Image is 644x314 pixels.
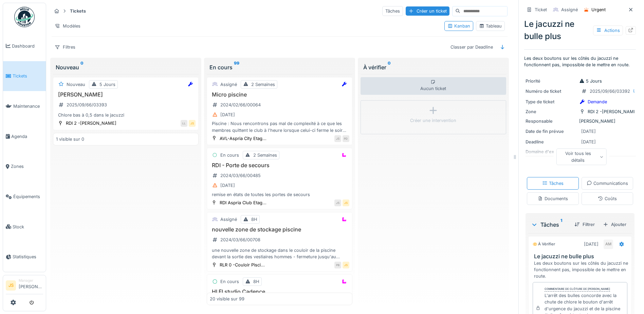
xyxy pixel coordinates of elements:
div: Documents [538,195,568,202]
span: Zones [11,163,43,170]
div: Kanban [447,23,470,29]
div: PB [334,262,341,268]
div: [PERSON_NAME] [526,118,634,124]
div: AM [604,240,613,249]
div: Nouveau [67,81,85,88]
h3: HI FI studio Cadence [210,289,349,295]
strong: Tickets [67,8,89,14]
div: Chlore bas à 0,5 dans le jacuzzi [56,112,196,118]
a: Stock [3,212,46,242]
a: Équipements [3,181,46,212]
div: En cours [220,152,239,158]
div: Demande [588,99,607,105]
div: Type de ticket [526,99,576,105]
div: AVL-Aspria City Etag... [220,135,266,142]
div: En cours [220,278,239,285]
div: 8H [253,278,259,285]
div: JS [334,135,341,142]
div: Le jacuzzi ne bulle plus [524,18,636,42]
img: Badge_color-CXgf-gQk.svg [14,7,35,27]
div: [DATE] [220,182,235,189]
div: RDI Aspria Club Etag... [220,199,266,206]
div: RLR 0 -Couloir Pisci... [220,262,265,268]
div: Ticket [535,6,547,13]
div: Filtrer [572,220,597,229]
div: Voir tous les détails [556,149,607,165]
div: Créer une intervention [410,117,456,124]
div: Urgent [591,6,606,13]
span: Équipements [13,193,43,200]
a: JS Manager[PERSON_NAME] [6,278,43,294]
li: JS [6,280,16,291]
div: Communications [587,180,628,187]
div: JS [189,120,196,127]
div: Numéro de ticket [526,88,576,94]
div: Manager [19,278,43,283]
div: Les deux boutons sur les côtés du jacuzzi ne fonctionnent pas, impossible de le mettre en route. [534,260,629,280]
h3: [PERSON_NAME] [56,91,196,98]
a: Agenda [3,121,46,152]
div: Commentaire de clôture de [PERSON_NAME] [545,287,610,292]
div: [DATE] [581,128,596,135]
div: 2024/03/66/00485 [220,172,261,179]
div: Deadline [526,139,576,145]
div: JS [343,199,349,206]
div: Assigné [561,6,578,13]
div: Nouveau [56,63,196,71]
div: 1 visible sur 0 [56,136,84,142]
div: Tâches [531,221,569,229]
div: Assigné [220,81,237,88]
div: Zone [526,108,576,115]
span: Stock [13,224,43,230]
span: Tickets [13,73,43,79]
a: Maintenance [3,91,46,121]
div: [DATE] [584,241,599,247]
div: 2024/02/66/00064 [220,102,261,108]
div: Aucun ticket [361,77,506,95]
a: Dashboard [3,31,46,61]
div: Classer par Deadline [447,42,496,52]
h3: Micro piscine [210,91,349,98]
a: Statistiques [3,242,46,272]
a: Tickets [3,61,46,91]
div: Responsable [526,118,576,124]
div: [DATE] [220,111,235,118]
div: Assigné [220,216,237,223]
div: [DATE] [581,139,596,145]
h3: RDI - Porte de secours [210,162,349,169]
div: Tableau [479,23,502,29]
div: 8H [251,216,257,223]
sup: 0 [388,63,391,71]
span: Agenda [11,133,43,140]
div: Tâches [382,6,403,16]
div: Modèles [52,21,84,31]
div: JS [343,262,349,268]
div: RDI 2 -[PERSON_NAME] [66,120,116,126]
div: 2024/03/66/00708 [220,237,260,243]
div: une nouvelle zone de stockage dans le couloir de la piscine devant la sortie des vestiaires homme... [210,247,349,260]
div: 20 visible sur 99 [210,295,244,302]
div: 5 Jours [99,81,115,88]
div: Date de fin prévue [526,128,576,135]
div: 2 Semaines [251,81,275,88]
div: 2 Semaines [253,152,277,158]
div: Filtres [52,42,78,52]
span: Statistiques [13,254,43,260]
span: Maintenance [13,103,43,109]
sup: 0 [80,63,84,71]
h3: Le jacuzzi ne bulle plus [534,253,629,260]
div: 2025/09/66/03393 [67,102,107,108]
div: remise en états de toutes les portes de secours [210,191,349,198]
div: À vérifier [363,63,503,71]
div: En cours [209,63,350,71]
div: Ajouter [600,220,629,229]
div: LL [181,120,187,127]
div: Coûts [598,195,617,202]
sup: 1 [560,221,562,229]
p: Les deux boutons sur les côtés du jacuzzi ne fonctionnent pas, impossible de le mettre en route. [524,55,636,68]
span: Dashboard [12,43,43,49]
sup: 99 [234,63,239,71]
div: À vérifier [533,241,555,247]
div: Créer un ticket [406,6,449,16]
div: 5 Jours [579,78,602,84]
